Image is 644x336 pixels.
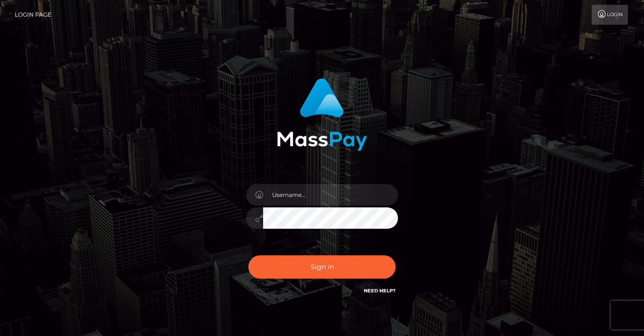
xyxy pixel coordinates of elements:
[592,5,628,25] a: Login
[248,255,396,279] button: Sign in
[364,288,396,294] a: Need Help?
[277,78,367,151] img: MassPay Login
[263,184,398,205] input: Username...
[15,5,51,25] a: Login Page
